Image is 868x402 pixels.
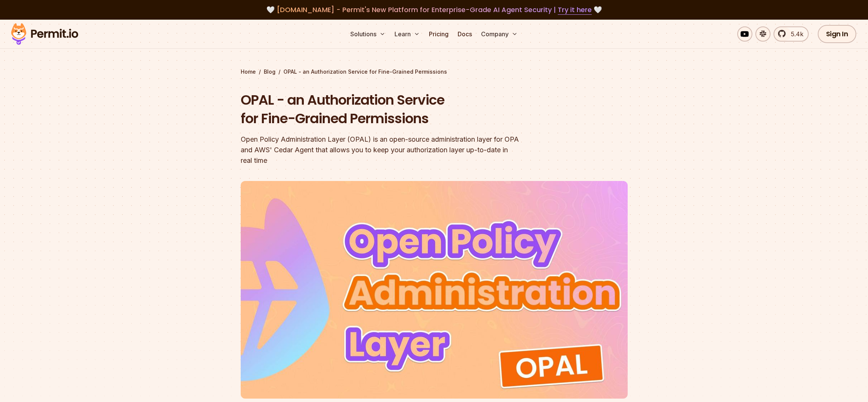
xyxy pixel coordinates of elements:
div: 🤍 🤍 [18,5,850,15]
span: 5.4k [786,29,803,39]
div: Open Policy Administration Layer (OPAL) is an open-source administration layer for OPA and AWS' C... [241,134,531,166]
button: Solutions [347,26,388,42]
a: Docs [455,26,475,42]
a: Try it here [558,5,592,15]
img: OPAL - an Authorization Service for Fine-Grained Permissions [241,181,628,399]
a: Blog [264,68,275,76]
a: Home [241,68,256,76]
div: / / [241,68,628,76]
a: Pricing [426,26,452,42]
h1: OPAL - an Authorization Service for Fine-Grained Permissions [241,91,531,128]
img: Permit logo [8,21,82,47]
button: Learn [391,26,423,42]
span: [DOMAIN_NAME] - Permit's New Platform for Enterprise-Grade AI Agent Security | [277,5,592,14]
button: Company [478,26,521,42]
a: 5.4k [774,26,809,42]
a: Sign In [818,25,857,43]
